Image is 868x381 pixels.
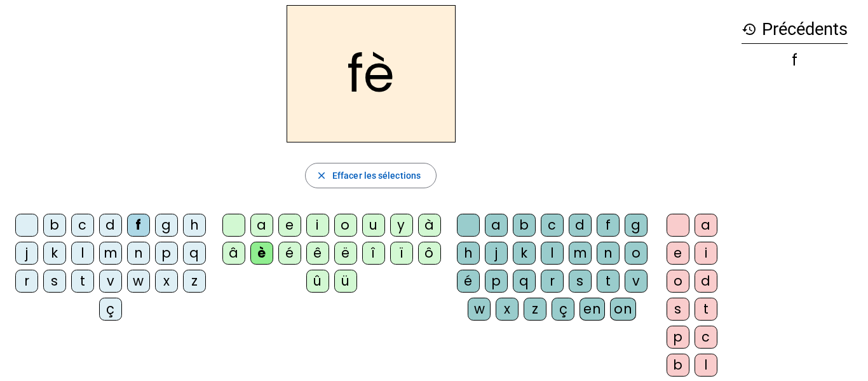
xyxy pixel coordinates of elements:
[362,242,385,265] div: î
[71,242,94,265] div: l
[695,298,717,321] div: t
[183,242,206,265] div: q
[541,242,564,265] div: l
[580,298,605,321] div: en
[316,170,327,181] mat-icon: close
[418,214,441,237] div: à
[306,242,329,265] div: ê
[742,53,848,68] div: f
[667,298,689,321] div: s
[569,270,592,293] div: s
[155,214,178,237] div: g
[418,242,441,265] div: ô
[468,298,491,321] div: w
[695,214,717,237] div: a
[695,242,717,265] div: i
[667,354,689,377] div: b
[625,214,648,237] div: g
[155,242,178,265] div: p
[569,242,592,265] div: m
[15,270,38,293] div: r
[597,270,620,293] div: t
[485,214,508,237] div: a
[485,242,508,265] div: j
[597,242,620,265] div: n
[667,242,689,265] div: e
[390,242,413,265] div: ï
[695,354,717,377] div: l
[43,214,66,237] div: b
[742,22,757,37] mat-icon: history
[625,270,648,293] div: v
[695,270,717,293] div: d
[457,242,480,265] div: h
[127,270,150,293] div: w
[597,214,620,237] div: f
[552,298,574,321] div: ç
[99,214,122,237] div: d
[183,214,206,237] div: h
[569,214,592,237] div: d
[334,270,357,293] div: ü
[513,242,536,265] div: k
[287,5,456,142] h2: fè
[362,214,385,237] div: u
[306,270,329,293] div: û
[71,270,94,293] div: t
[71,214,94,237] div: c
[541,270,564,293] div: r
[496,298,519,321] div: x
[222,242,245,265] div: â
[742,15,848,44] h3: Précédents
[513,214,536,237] div: b
[390,214,413,237] div: y
[305,163,437,188] button: Effacer les sélections
[334,242,357,265] div: ë
[155,270,178,293] div: x
[43,242,66,265] div: k
[278,214,301,237] div: e
[625,242,648,265] div: o
[99,270,122,293] div: v
[334,214,357,237] div: o
[250,214,273,237] div: a
[667,270,689,293] div: o
[667,326,689,349] div: p
[524,298,546,321] div: z
[306,214,329,237] div: i
[127,242,150,265] div: n
[485,270,508,293] div: p
[127,214,150,237] div: f
[695,326,717,349] div: c
[183,270,206,293] div: z
[99,242,122,265] div: m
[15,242,38,265] div: j
[99,298,122,321] div: ç
[250,242,273,265] div: è
[541,214,564,237] div: c
[43,270,66,293] div: s
[278,242,301,265] div: é
[457,270,480,293] div: é
[610,298,636,321] div: on
[513,270,536,293] div: q
[332,168,421,183] span: Effacer les sélections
